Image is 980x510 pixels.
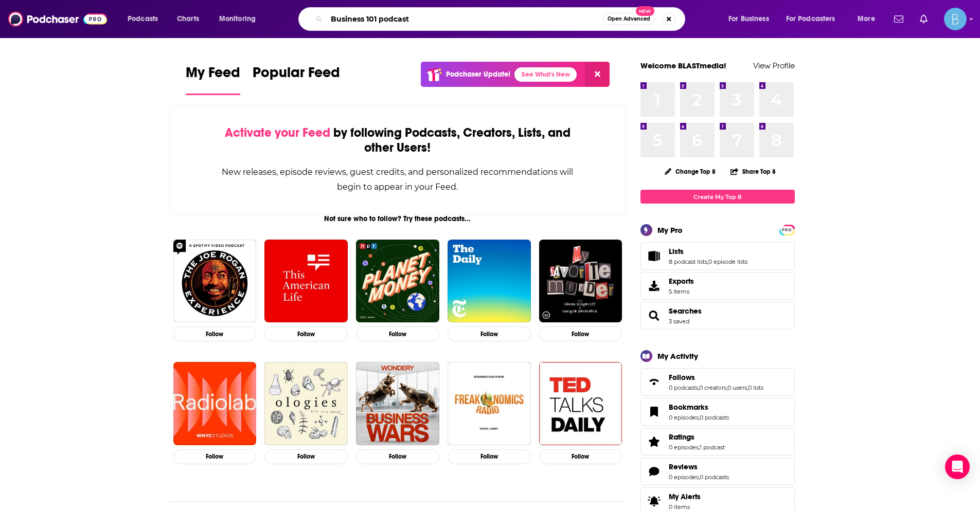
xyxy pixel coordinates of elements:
[698,384,699,391] span: ,
[173,240,257,323] img: The Joe Rogan Experience
[669,277,694,286] span: Exports
[658,165,722,178] button: Change Top 8
[448,449,531,464] button: Follow
[747,384,748,391] span: ,
[707,258,708,265] span: ,
[356,449,439,464] button: Follow
[700,473,729,481] a: 0 podcasts
[669,318,689,325] a: 3 saved
[170,11,205,27] a: Charts
[916,10,932,28] a: Show notifications dropdown
[708,258,747,265] a: 0 episode lists
[669,306,702,316] a: Searches
[539,449,622,464] button: Follow
[644,279,665,293] span: Exports
[699,384,726,391] a: 0 creators
[945,454,970,479] div: Open Intercom Messenger
[944,8,967,30] span: Logged in as BLASTmedia
[700,444,725,451] a: 1 podcast
[890,10,907,28] a: Show notifications dropdown
[644,375,665,389] a: Follows
[636,6,654,16] span: New
[221,165,575,194] div: New releases, episode reviews, guest credits, and personalized recommendations will begin to appe...
[669,247,684,256] span: Lists
[356,240,439,323] img: Planet Money
[446,70,510,79] p: Podchaser Update!
[327,11,603,27] input: Search podcasts, credits, & more...
[779,11,850,27] button: open menu
[308,7,695,31] div: Search podcasts, credits, & more...
[721,11,782,27] button: open menu
[699,473,700,481] span: ,
[264,326,348,341] button: Follow
[539,362,622,445] img: TED Talks Daily
[781,226,793,234] span: PRO
[644,249,665,263] a: Lists
[169,214,627,223] div: Not sure who to follow? Try these podcasts...
[539,240,622,323] a: My Favorite Murder with Karen Kilgariff and Georgia Hardstark
[669,373,695,382] span: Follows
[640,190,795,204] a: Create My Top 8
[640,61,726,70] a: Welcome BLASTmedia!
[699,444,700,451] span: ,
[669,288,694,295] span: 5 items
[356,362,439,445] img: Business Wars
[173,449,257,464] button: Follow
[657,351,698,361] div: My Activity
[730,161,776,181] button: Share Top 8
[173,362,257,445] a: Radiolab
[640,398,795,426] span: Bookmarks
[225,125,330,140] span: Activate your Feed
[669,403,708,412] span: Bookmarks
[221,125,575,155] div: by following Podcasts, Creators, Lists, and other Users!
[177,12,199,26] span: Charts
[669,432,725,442] a: Ratings
[669,403,729,412] a: Bookmarks
[514,67,577,82] a: See What's New
[644,494,665,508] span: My Alerts
[448,240,531,323] img: The Daily
[700,414,729,421] a: 0 podcasts
[669,247,747,256] a: Lists
[264,240,348,323] img: This American Life
[669,473,699,481] a: 0 episodes
[727,384,747,391] a: 0 users
[781,226,793,233] a: PRO
[640,272,795,300] a: Exports
[120,11,171,27] button: open menu
[850,11,888,27] button: open menu
[669,462,698,471] span: Reviews
[186,64,240,95] a: My Feed
[356,326,439,341] button: Follow
[173,326,257,341] button: Follow
[640,458,795,485] span: Reviews
[669,492,701,501] span: My Alerts
[644,405,665,419] a: Bookmarks
[728,12,769,26] span: For Business
[640,428,795,456] span: Ratings
[669,414,699,421] a: 0 episodes
[264,362,348,445] img: Ologies with Alie Ward
[944,8,967,30] button: Show profile menu
[699,414,700,421] span: ,
[640,242,795,270] span: Lists
[448,326,531,341] button: Follow
[219,12,256,26] span: Monitoring
[448,362,531,445] img: Freakonomics Radio
[253,64,340,87] span: Popular Feed
[944,8,967,30] img: User Profile
[858,12,875,26] span: More
[212,11,269,27] button: open menu
[669,444,699,451] a: 0 episodes
[8,9,107,29] a: Podchaser - Follow, Share and Rate Podcasts
[786,12,835,26] span: For Podcasters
